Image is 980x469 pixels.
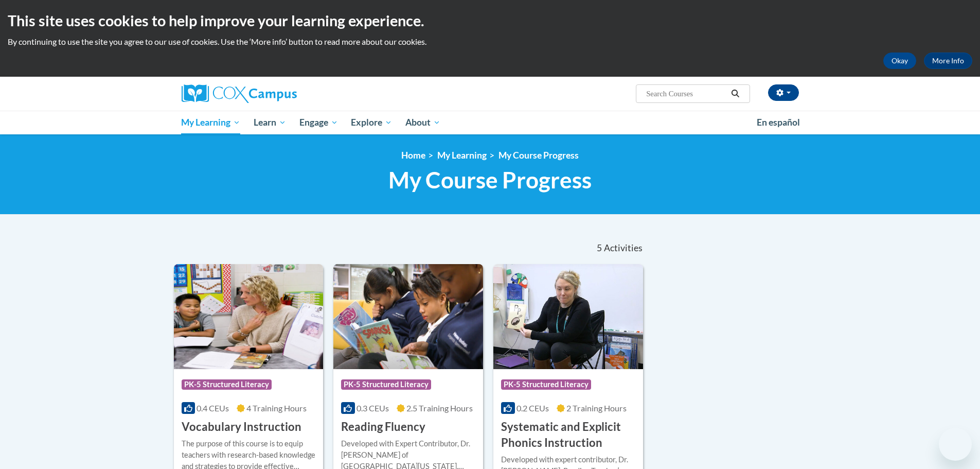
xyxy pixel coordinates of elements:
span: 0.3 CEUs [357,403,389,413]
a: My Learning [175,111,247,134]
img: Course Logo [174,264,324,369]
p: By continuing to use the site you agree to our use of cookies. Use the ‘More info’ button to read... [8,36,972,47]
span: En español [757,117,800,128]
a: Cox Campus [182,84,377,103]
h3: Vocabulary Instruction [182,419,301,435]
span: Activities [604,242,643,254]
a: About [399,111,447,134]
span: PK-5 Structured Literacy [182,379,272,390]
a: More Info [924,53,972,69]
span: About [405,116,440,129]
img: Cox Campus [182,84,297,103]
div: Main menu [166,111,814,134]
span: 5 [597,242,602,254]
span: 0.2 CEUs [516,403,549,413]
span: Learn [254,116,286,129]
a: My Course Progress [498,150,579,161]
span: My Course Progress [388,166,592,194]
span: PK-5 Structured Literacy [501,379,591,390]
a: En español [750,112,807,133]
span: 4 Training Hours [246,403,307,413]
span: 2.5 Training Hours [406,403,473,413]
button: Account Settings [768,84,799,101]
button: Okay [883,53,916,69]
span: PK-5 Structured Literacy [341,379,431,390]
a: Home [401,150,425,161]
h2: This site uses cookies to help improve your learning experience. [8,10,972,31]
a: Explore [344,111,399,134]
span: Engage [299,116,338,129]
span: 0.4 CEUs [197,403,229,413]
span: 2 Training Hours [566,403,627,413]
a: My Learning [437,150,487,161]
img: Course Logo [333,264,483,369]
span: My Learning [181,116,240,129]
a: Engage [293,111,345,134]
a: Learn [247,111,293,134]
h3: Reading Fluency [341,419,425,435]
h3: Systematic and Explicit Phonics Instruction [501,419,635,451]
iframe: Button to launch messaging window [939,428,972,461]
span: Explore [351,116,392,129]
input: Search Courses [645,88,727,100]
button: Search [727,88,743,100]
img: Course Logo [493,264,643,369]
